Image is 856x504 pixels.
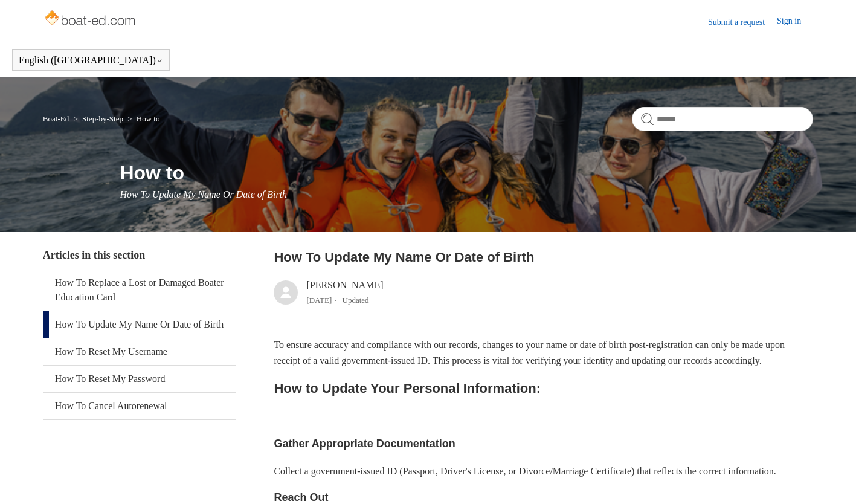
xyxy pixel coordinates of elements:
input: Search [632,107,813,131]
img: Boat-Ed Help Center home page [43,7,139,31]
li: Updated [343,296,369,305]
a: How to [137,114,160,123]
span: How To Update My Name Or Date of Birth [120,189,287,199]
h2: How To Update My Name Or Date of Birth [274,247,813,267]
h3: Gather Appropriate Documentation [274,435,813,453]
p: To ensure accuracy and compliance with our records, changes to your name or date of birth post-re... [274,337,813,368]
a: Submit a request [708,16,777,28]
div: [PERSON_NAME] [306,278,383,307]
a: How To Reset My Username [43,338,236,365]
a: How To Cancel Autorenewal [43,393,236,419]
a: Boat-Ed [43,114,69,123]
li: Boat-Ed [43,114,71,123]
h1: How to [120,158,813,187]
li: Step-by-Step [71,114,125,123]
time: 04/08/2025, 11:33 [306,296,332,305]
a: How To Reset My Password [43,366,236,392]
span: Articles in this section [43,249,145,261]
a: How To Replace a Lost or Damaged Boater Education Card [43,270,236,311]
li: How to [125,114,159,123]
a: Sign in [777,15,813,29]
p: Collect a government-issued ID (Passport, Driver's License, or Divorce/Marriage Certificate) that... [274,464,813,479]
a: Step-by-Step [82,114,123,123]
a: How To Update My Name Or Date of Birth [43,311,236,338]
h2: How to Update Your Personal Information: [274,378,813,399]
button: English ([GEOGRAPHIC_DATA]) [19,55,163,66]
